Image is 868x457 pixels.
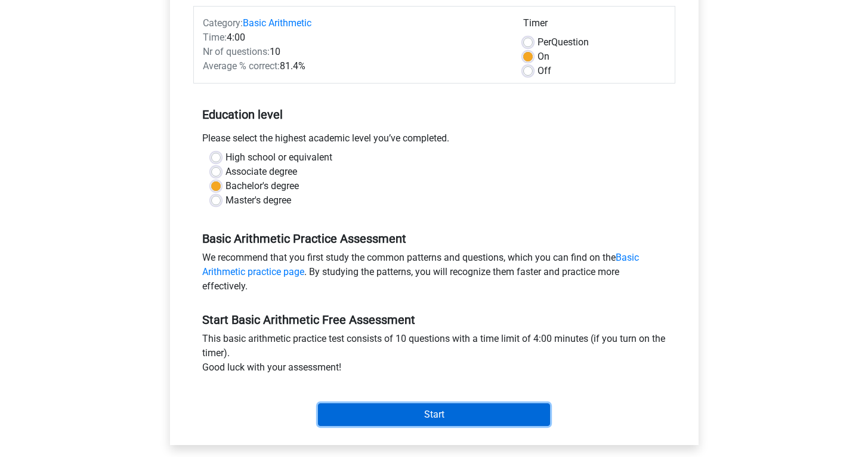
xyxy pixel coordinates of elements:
[203,46,270,57] span: Nr of questions:
[202,313,666,327] h5: Start Basic Arithmetic Free Assessment
[538,35,589,50] label: Question
[226,150,332,165] label: High school or equivalent
[226,179,299,193] label: Bachelor's degree
[202,231,666,246] h5: Basic Arithmetic Practice Assessment
[193,131,675,150] div: Please select the highest academic level you’ve completed.
[203,32,227,43] span: Time:
[538,50,549,64] label: On
[202,103,666,126] h5: Education level
[194,45,514,59] div: 10
[194,30,514,45] div: 4:00
[226,193,291,208] label: Master's degree
[194,59,514,73] div: 81.4%
[523,16,666,35] div: Timer
[193,332,675,379] div: This basic arithmetic practice test consists of 10 questions with a time limit of 4:00 minutes (i...
[538,36,551,48] span: Per
[318,403,550,426] input: Start
[243,17,311,29] a: Basic Arithmetic
[203,17,243,29] span: Category:
[226,165,297,179] label: Associate degree
[203,60,280,72] span: Average % correct:
[538,64,551,78] label: Off
[193,251,675,298] div: We recommend that you first study the common patterns and questions, which you can find on the . ...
